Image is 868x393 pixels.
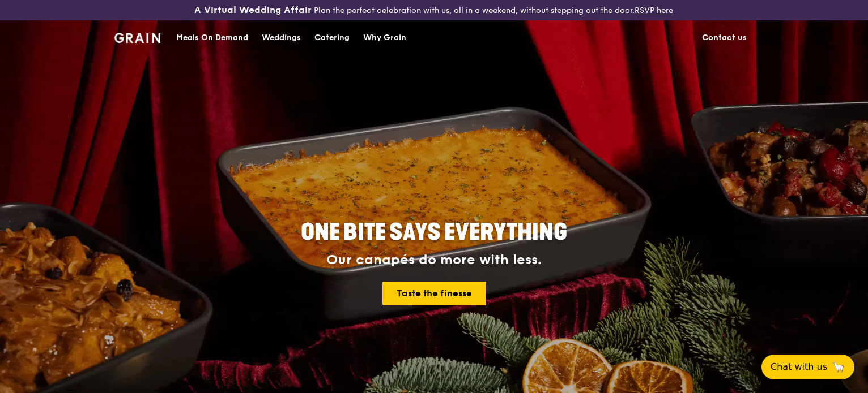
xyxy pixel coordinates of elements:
[194,5,312,16] h3: A Virtual Wedding Affair
[255,21,308,55] a: Weddings
[144,5,723,16] div: Plan the perfect celebration with us, all in a weekend, without stepping out the door.
[363,21,406,55] div: Why Grain
[114,20,160,54] a: GrainGrain
[832,360,845,374] span: 🦙
[771,360,827,374] span: Chat with us
[356,21,413,55] a: Why Grain
[262,21,301,55] div: Weddings
[695,21,754,55] a: Contact us
[308,21,356,55] a: Catering
[382,282,486,305] a: Taste the finesse
[230,252,638,268] div: Our canapés do more with less.
[635,6,673,15] a: RSVP here
[114,33,160,43] img: Grain
[301,219,567,246] span: ONE BITE SAYS EVERYTHING
[761,355,854,379] button: Chat with us🦙
[176,21,248,55] div: Meals On Demand
[314,21,350,55] div: Catering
